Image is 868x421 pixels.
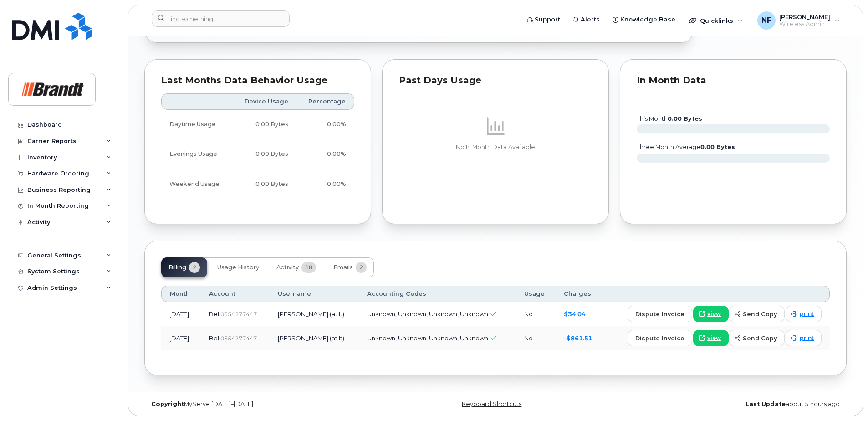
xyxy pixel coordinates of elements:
[399,143,592,151] p: No In Month Data Available
[516,326,556,350] td: No
[729,306,785,322] button: send copy
[220,335,257,342] span: 0554277447
[161,302,201,326] td: [DATE]
[564,334,592,342] a: -$861.51
[151,400,184,407] strong: Copyright
[296,169,354,199] td: 0.00%
[462,400,521,407] a: Keyboard Shortcuts
[779,13,830,21] span: [PERSON_NAME]
[613,400,847,408] div: about 5 hours ago
[564,310,586,318] a: $34.04
[516,302,556,326] td: No
[628,306,692,322] button: dispute invoice
[209,310,220,318] span: Bell
[637,76,830,85] div: In Month Data
[786,330,822,346] a: print
[751,11,846,30] div: Noah Fouillard
[786,306,822,322] a: print
[161,139,232,169] td: Evenings Usage
[729,330,785,346] button: send copy
[693,306,729,322] a: view
[161,110,232,139] td: Daytime Usage
[367,334,488,342] span: Unknown, Unknown, Unknown, Unknown
[333,264,353,271] span: Emails
[636,144,735,150] text: three month average
[232,110,296,139] td: 0.00 Bytes
[270,302,358,326] td: [PERSON_NAME] (at It)
[359,286,516,302] th: Accounting Codes
[209,334,220,342] span: Bell
[800,334,814,342] span: print
[761,15,771,26] span: NF
[707,334,721,342] span: view
[296,110,354,139] td: 0.00%
[232,93,296,110] th: Device Usage
[516,286,556,302] th: Usage
[700,17,733,24] span: Quicklinks
[276,264,299,271] span: Activity
[270,326,358,350] td: [PERSON_NAME] (at It)
[581,15,600,24] span: Alerts
[217,264,259,271] span: Usage History
[356,262,367,273] span: 2
[535,15,560,24] span: Support
[521,10,567,29] a: Support
[367,310,488,318] span: Unknown, Unknown, Unknown, Unknown
[636,115,702,122] text: this month
[161,326,201,350] td: [DATE]
[800,310,814,318] span: print
[161,169,354,199] tr: Friday from 6:00pm to Monday 8:00am
[270,286,358,302] th: Username
[161,76,354,85] div: Last Months Data Behavior Usage
[743,334,777,343] span: send copy
[707,310,721,318] span: view
[399,76,592,85] div: Past Days Usage
[201,286,270,302] th: Account
[743,310,777,318] span: send copy
[556,286,604,302] th: Charges
[700,144,735,150] tspan: 0.00 Bytes
[161,139,354,169] tr: Weekdays from 6:00pm to 8:00am
[745,400,786,407] strong: Last Update
[635,310,684,318] span: dispute invoice
[635,334,684,343] span: dispute invoice
[606,10,682,29] a: Knowledge Base
[668,115,702,122] tspan: 0.00 Bytes
[152,10,290,27] input: Find something...
[232,169,296,199] td: 0.00 Bytes
[779,21,830,28] span: Wireless Admin
[220,311,257,318] span: 0554277447
[161,286,201,302] th: Month
[693,330,729,346] a: view
[296,139,354,169] td: 0.00%
[620,15,675,24] span: Knowledge Base
[161,169,232,199] td: Weekend Usage
[296,93,354,110] th: Percentage
[683,11,749,30] div: Quicklinks
[144,400,378,408] div: MyServe [DATE]–[DATE]
[301,262,316,273] span: 18
[567,10,606,29] a: Alerts
[232,139,296,169] td: 0.00 Bytes
[628,330,692,346] button: dispute invoice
